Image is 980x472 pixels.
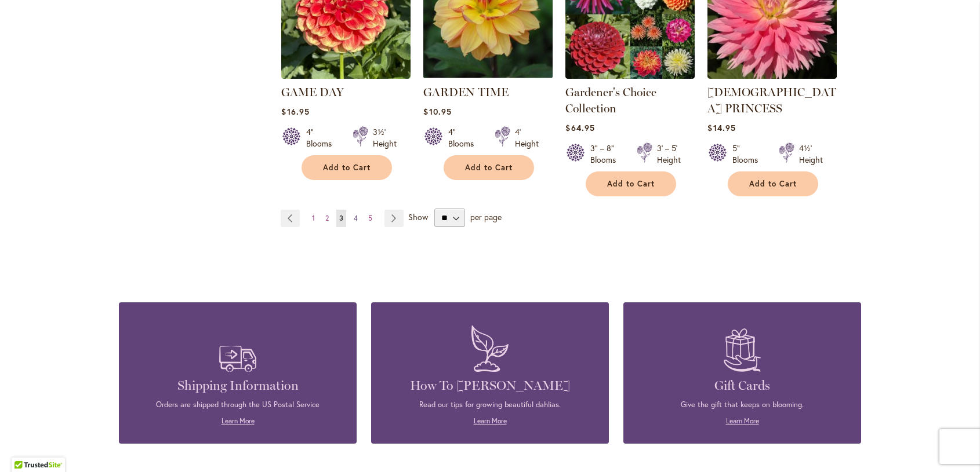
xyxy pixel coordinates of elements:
[306,126,339,149] div: 4" Blooms
[607,179,655,189] span: Add to Cart
[323,163,371,173] span: Add to Cart
[707,70,837,81] a: GAY PRINCESS
[423,70,553,81] a: GARDEN TIME
[423,85,509,99] a: GARDEN TIME
[590,142,623,166] div: 3" – 8" Blooms
[136,378,339,394] h4: Shipping Information
[354,214,358,222] span: 4
[799,142,823,166] div: 4½' Height
[325,214,329,222] span: 2
[474,416,507,425] a: Learn More
[470,211,502,222] span: per page
[565,70,695,81] a: Gardener's Choice Collection
[373,126,397,149] div: 3½' Height
[749,179,797,189] span: Add to Cart
[565,122,594,133] span: $64.95
[351,210,361,227] a: 4
[339,214,343,222] span: 3
[448,126,481,149] div: 4" Blooms
[408,211,428,222] span: Show
[641,400,844,410] p: Give the gift that keeps on blooming.
[302,155,392,180] button: Add to Cart
[707,122,735,133] span: $14.95
[465,163,513,173] span: Add to Cart
[728,171,818,196] button: Add to Cart
[657,142,681,166] div: 3' – 5' Height
[281,70,411,81] a: GAME DAY
[9,431,41,463] iframe: Launch Accessibility Center
[732,142,765,166] div: 5" Blooms
[389,400,591,410] p: Read our tips for growing beautiful dahlias.
[515,126,539,149] div: 4' Height
[641,378,844,394] h4: Gift Cards
[389,378,591,394] h4: How To [PERSON_NAME]
[565,85,656,115] a: Gardener's Choice Collection
[368,214,372,222] span: 5
[423,106,451,117] span: $10.95
[281,106,309,117] span: $16.95
[309,210,318,227] a: 1
[281,85,344,99] a: GAME DAY
[365,210,375,227] a: 5
[312,214,315,222] span: 1
[136,400,339,410] p: Orders are shipped through the US Postal Service
[586,171,676,196] button: Add to Cart
[322,210,332,227] a: 2
[444,155,534,180] button: Add to Cart
[707,85,836,115] a: [DEMOGRAPHIC_DATA] PRINCESS
[726,416,759,425] a: Learn More
[222,416,255,425] a: Learn More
